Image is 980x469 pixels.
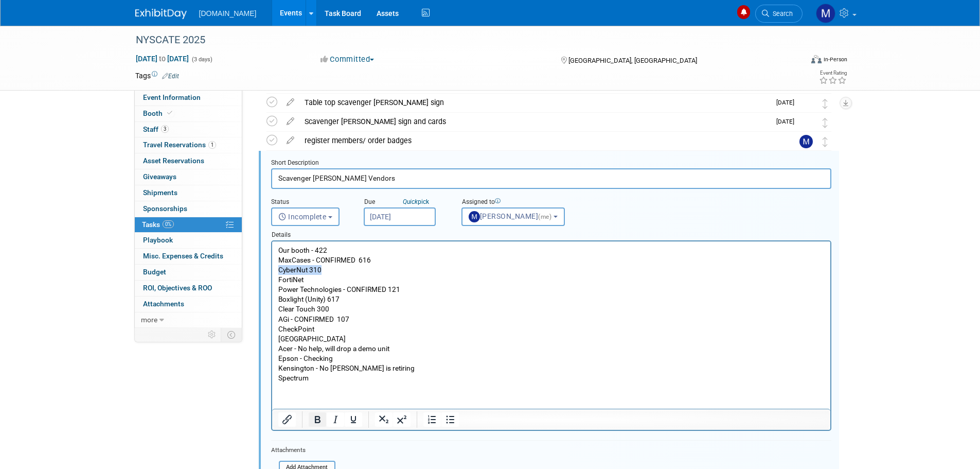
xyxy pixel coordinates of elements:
td: Toggle Event Tabs [221,328,242,341]
a: Attachments [135,297,242,312]
div: Due [364,198,446,207]
div: register members/ order badges [299,132,779,149]
img: Mark Menzella [816,4,835,23]
a: edit [281,117,299,126]
a: edit [281,98,299,107]
a: more [135,312,242,328]
span: [DOMAIN_NAME] [199,9,257,18]
input: Name of task or a short description [271,168,831,188]
td: Tags [135,71,179,81]
a: Edit [162,73,179,80]
span: 3 [161,125,169,133]
a: Giveaways [135,169,242,185]
span: Incomplete [278,213,327,221]
span: Booth [143,109,174,117]
span: (me) [538,213,551,220]
span: Playbook [143,236,173,244]
i: Move task [823,118,828,128]
i: Move task [823,99,828,109]
span: Asset Reservations [143,157,204,165]
div: Attachments [271,446,335,455]
span: Giveaways [143,172,176,181]
span: Staff [143,125,169,133]
button: Committed [317,54,378,65]
div: In-Person [823,56,847,63]
a: Event Information [135,90,242,106]
a: Playbook [135,233,242,248]
span: [PERSON_NAME] [469,212,554,220]
button: Italic [327,412,344,427]
span: [DATE] [776,118,799,125]
div: Short Description [271,159,831,168]
a: Tasks0% [135,217,242,233]
a: Booth [135,106,242,121]
iframe: Rich Text Area [272,241,830,409]
td: Personalize Event Tab Strip [203,328,221,341]
span: Travel Reservations [143,141,216,149]
a: Quickpick [401,198,431,206]
span: Search [769,10,793,18]
button: Bullet list [441,412,459,427]
i: Quick [403,198,418,205]
span: Attachments [143,300,184,308]
div: Status [271,198,348,207]
div: Scavenger [PERSON_NAME] sign and cards [299,113,770,130]
img: Mark Menzella [799,135,813,148]
a: edit [281,136,299,145]
button: Numbered list [423,412,441,427]
a: Search [755,5,803,23]
span: [GEOGRAPHIC_DATA], [GEOGRAPHIC_DATA] [568,57,697,64]
span: Sponsorships [143,204,187,213]
span: 0% [163,220,174,228]
span: to [157,55,167,63]
img: ExhibitDay [135,9,187,19]
span: Event Information [143,93,201,101]
a: Misc. Expenses & Credits [135,249,242,264]
span: Shipments [143,188,177,197]
div: Event Format [742,54,848,69]
span: Misc. Expenses & Credits [143,252,223,260]
button: Incomplete [271,207,340,226]
span: [DATE] [776,99,799,106]
div: Assigned to [461,198,590,207]
span: (3 days) [191,56,212,63]
div: Table top scavenger [PERSON_NAME] sign [299,94,770,111]
div: NYSCATE 2025 [132,31,787,49]
button: Subscript [375,412,393,427]
div: Event Rating [819,71,847,76]
a: Budget [135,265,242,280]
a: Asset Reservations [135,153,242,169]
button: Insert/edit link [278,412,296,427]
i: Move task [823,137,828,147]
span: 1 [208,141,216,149]
img: Vasili Karalewich [799,97,813,110]
img: Vasili Karalewich [799,116,813,129]
a: ROI, Objectives & ROO [135,281,242,296]
a: Travel Reservations1 [135,137,242,153]
input: Due Date [364,207,436,226]
a: Shipments [135,185,242,201]
a: Staff3 [135,122,242,137]
span: ROI, Objectives & ROO [143,284,212,292]
a: Sponsorships [135,201,242,217]
img: Format-Inperson.png [811,55,822,63]
button: Bold [309,412,326,427]
span: Tasks [142,220,174,229]
i: Booth reservation complete [167,110,172,116]
span: Budget [143,268,166,276]
span: [DATE] [DATE] [135,54,189,63]
button: [PERSON_NAME](me) [461,207,565,226]
button: Underline [345,412,362,427]
span: more [141,316,157,324]
button: Superscript [393,412,411,427]
div: Details [271,226,831,240]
